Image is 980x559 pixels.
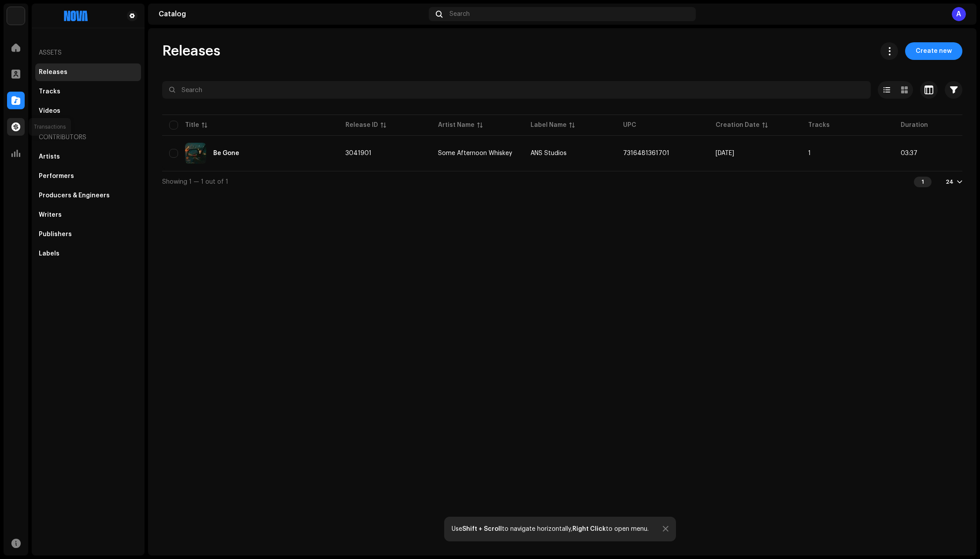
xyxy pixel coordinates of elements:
[35,226,141,243] re-m-nav-item: Publishers
[162,179,228,185] span: Showing 1 — 1 out of 1
[438,150,512,156] div: Some Afternoon Whiskey
[35,187,141,204] re-m-nav-item: Producers & Engineers
[452,526,649,533] div: Use to navigate horizontally, to open menu.
[35,206,141,224] re-m-nav-item: Writers
[623,150,669,156] span: 7316481361701
[35,245,141,263] re-m-nav-item: Labels
[162,81,871,99] input: Search
[35,148,141,166] re-m-nav-item: Artists
[39,173,74,180] div: Performers
[345,150,371,156] span: 3041901
[716,150,734,156] span: Oct 1, 2025
[946,178,954,185] div: 24
[35,167,141,185] re-m-nav-item: Performers
[914,177,932,187] div: 1
[35,102,141,120] re-m-nav-item: Videos
[39,231,72,238] div: Publishers
[7,7,25,25] img: f5159e88-6796-4381-9ef9-795c40184c13
[39,250,59,257] div: Labels
[572,526,606,532] strong: Right Click
[462,526,502,532] strong: Shift + Scroll
[39,107,60,115] div: Videos
[916,42,952,60] span: Create new
[185,121,199,130] div: Title
[438,121,475,130] div: Artist Name
[185,143,206,164] img: 5f9e07e3-ef75-47ee-9b47-fd982805ab7c
[716,121,760,130] div: Creation Date
[531,150,567,156] span: ANS Studios
[213,150,239,156] div: Be Gone
[449,11,470,18] span: Search
[952,7,966,21] div: A
[39,69,67,76] div: Releases
[39,153,60,160] div: Artists
[159,11,425,18] div: Catalog
[905,42,962,60] button: Create new
[39,211,62,218] div: Writers
[808,150,811,156] span: 1
[438,150,516,156] span: Some Afternoon Whiskey
[35,83,141,100] re-m-nav-item: Tracks
[345,121,378,130] div: Release ID
[39,11,113,21] img: 8db28948-3eae-414d-85d0-81e76db8b66b
[39,192,110,199] div: Producers & Engineers
[531,121,567,130] div: Label Name
[35,63,141,81] re-m-nav-item: Releases
[35,42,141,63] re-a-nav-header: Assets
[901,150,917,156] span: 03:37
[35,127,141,148] re-a-nav-header: Contributors
[39,88,60,95] div: Tracks
[162,42,220,60] span: Releases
